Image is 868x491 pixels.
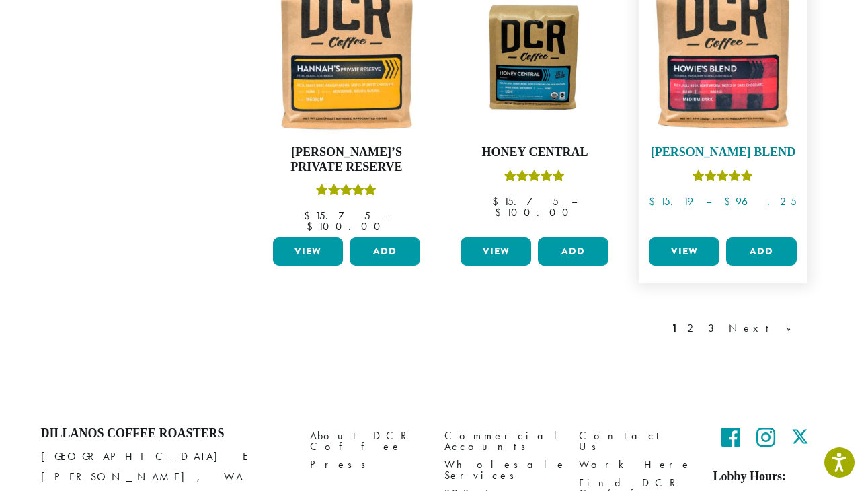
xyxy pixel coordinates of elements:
[724,194,797,209] bdi: 96.25
[649,194,693,209] bdi: 15.19
[310,455,424,474] a: Press
[350,237,420,266] button: Add
[579,426,693,455] a: Contact Us
[504,168,565,188] div: Rated 5.00 out of 5
[495,205,575,219] bdi: 100.00
[310,426,424,455] a: About DCR Coffee
[444,455,559,484] a: Wholesale Services
[316,182,377,202] div: Rated 5.00 out of 5
[684,320,701,336] a: 2
[649,194,660,209] span: $
[649,237,719,266] a: View
[444,426,559,455] a: Commercial Accounts
[273,237,344,266] a: View
[41,426,290,441] h4: Dillanos Coffee Roasters
[383,209,389,223] span: –
[304,209,370,223] bdi: 15.75
[270,145,424,174] h4: [PERSON_NAME]’s Private Reserve
[713,469,828,484] h5: Lobby Hours:
[645,145,800,160] h4: [PERSON_NAME] Blend
[705,320,722,336] a: 3
[669,320,680,336] a: 1
[307,219,318,233] span: $
[579,455,693,474] a: Work Here
[461,237,531,266] a: View
[457,145,612,160] h4: Honey Central
[693,168,753,188] div: Rated 4.67 out of 5
[304,209,315,223] span: $
[726,320,803,336] a: Next »
[571,194,577,209] span: –
[495,205,506,219] span: $
[726,237,797,266] button: Add
[724,194,736,209] span: $
[538,237,608,266] button: Add
[706,194,711,209] span: –
[307,219,387,233] bdi: 100.00
[492,194,504,209] span: $
[492,194,559,209] bdi: 15.75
